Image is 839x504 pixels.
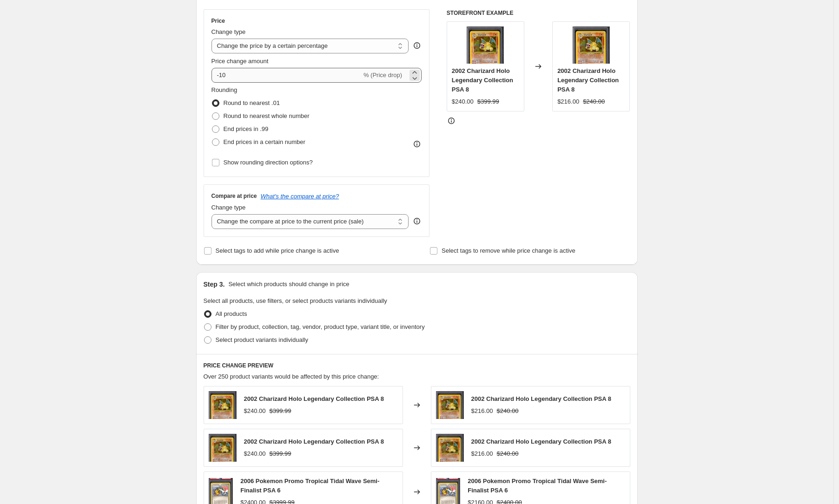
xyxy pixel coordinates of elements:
p: Select which products should change in price [228,280,349,289]
span: Change type [211,28,246,35]
span: Change type [211,204,246,211]
span: Show rounding direction options? [224,159,313,166]
span: Price change amount [211,58,269,65]
div: help [412,41,422,50]
span: 2002 Charizard Holo Legendary Collection PSA 8 [244,395,384,402]
span: 2006 Pokemon Promo Tropical Tidal Wave Semi-Finalist PSA 6 [240,478,379,494]
span: 2002 Charizard Holo Legendary Collection PSA 8 [471,395,612,402]
h3: Price [211,17,225,25]
img: pkm043_80x.jpg [467,26,504,64]
span: Round to nearest whole number [224,112,310,119]
span: 2002 Charizard Holo Legendary Collection PSA 8 [471,438,612,445]
strike: $240.00 [497,406,519,416]
span: Round to nearest .01 [224,99,280,106]
span: Over 250 product variants would be affected by this price change: [204,373,379,380]
strike: $240.00 [497,449,519,458]
span: Rounding [211,86,238,93]
div: help [412,216,422,226]
h6: STOREFRONT EXAMPLE [447,9,630,17]
div: $216.00 [557,97,579,106]
strike: $399.99 [270,406,291,416]
div: $216.00 [471,406,493,416]
div: $240.00 [244,406,266,416]
span: Select tags to add while price change is active [216,247,339,254]
img: pkm055_80x.jpg [209,434,237,462]
span: Select tags to remove while price change is active [442,247,575,254]
img: pkm043_80x.jpg [573,26,610,64]
div: $216.00 [471,449,493,458]
span: End prices in .99 [224,125,269,132]
div: $240.00 [244,449,266,458]
span: % (Price drop) [363,72,402,79]
h6: PRICE CHANGE PREVIEW [204,362,630,369]
img: pkm055_80x.jpg [436,434,464,462]
span: 2002 Charizard Holo Legendary Collection PSA 8 [557,67,619,93]
h2: Step 3. [204,280,225,289]
span: Filter by product, collection, tag, vendor, product type, variant title, or inventory [216,323,425,330]
strike: $399.99 [270,449,291,458]
span: End prices in a certain number [224,138,305,145]
span: Select product variants individually [216,336,308,343]
span: 2002 Charizard Holo Legendary Collection PSA 8 [244,438,384,445]
div: $240.00 [452,97,474,106]
input: -15 [211,68,362,83]
img: pkm043_80x.jpg [436,391,464,419]
img: pkm043_80x.jpg [209,391,237,419]
strike: $240.00 [583,97,605,106]
span: 2002 Charizard Holo Legendary Collection PSA 8 [452,67,513,93]
button: What's the compare at price? [261,193,339,200]
h3: Compare at price [211,192,257,200]
strike: $399.99 [477,97,499,106]
span: 2006 Pokemon Promo Tropical Tidal Wave Semi-Finalist PSA 6 [468,478,607,494]
span: All products [216,310,247,317]
span: Select all products, use filters, or select products variants individually [204,297,387,304]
